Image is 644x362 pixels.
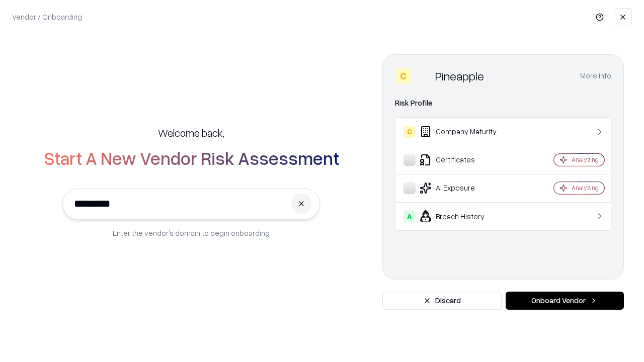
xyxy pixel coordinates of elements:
div: Analyzing [572,155,599,164]
div: C [395,68,411,84]
img: Pineapple [415,68,431,84]
div: Company Maturity [404,126,524,138]
h2: Start A New Vendor Risk Assessment [44,148,339,168]
div: AI Exposure [404,182,524,194]
button: Discard [382,292,502,310]
div: Pineapple [435,68,484,84]
button: More info [580,67,611,85]
div: Breach History [404,210,524,222]
div: C [404,126,416,138]
p: Vendor / Onboarding [12,12,82,22]
h5: Welcome back, [158,126,224,140]
div: A [404,210,416,222]
button: Onboard Vendor [506,292,624,310]
div: Risk Profile [395,97,611,109]
div: Certificates [404,154,524,166]
p: Enter the vendor’s domain to begin onboarding [113,228,270,238]
div: Analyzing [572,184,599,192]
